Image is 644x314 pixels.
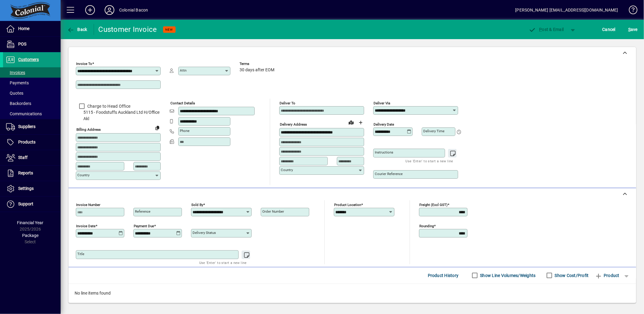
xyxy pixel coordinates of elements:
span: Package [22,233,39,238]
span: Product [595,271,619,280]
app-page-header-button: Back [61,24,94,35]
a: Settings [3,181,61,196]
button: Choose address [356,118,366,127]
a: Payments [3,78,61,88]
button: Post & Email [526,24,567,35]
mat-label: Country [77,173,89,177]
div: Colonial Bacon [119,5,148,15]
span: S [628,27,631,32]
span: Customers [18,57,39,62]
button: Add [80,5,100,15]
button: Save [627,24,639,35]
span: Invoices [6,70,25,75]
mat-label: Courier Reference [375,172,403,176]
span: Backorders [6,101,31,106]
span: ost & Email [529,27,564,32]
mat-label: Instructions [375,150,393,154]
a: Reports [3,166,61,181]
mat-hint: Use 'Enter' to start a new line [199,259,247,266]
span: Support [18,201,33,206]
button: Product [592,270,622,281]
mat-label: Deliver To [280,101,295,105]
a: Home [3,21,61,36]
div: Customer Invoice [99,25,157,34]
button: Cancel [601,24,617,35]
button: Profile [100,5,119,15]
mat-label: Payment due [134,224,154,228]
span: 5115 - Foodstuffs Auckland Ltd H/Office Akl [76,109,161,122]
a: Knowledge Base [624,1,636,21]
mat-label: Sold by [191,202,203,207]
span: ave [628,25,638,34]
span: Financial Year [17,220,44,225]
label: Charge to Head Office [86,103,130,109]
span: Products [18,140,35,144]
span: Terms [240,62,276,66]
span: Suppliers [18,124,35,129]
a: Support [3,197,61,212]
span: Quotes [6,91,23,96]
a: POS [3,37,61,52]
span: Product History [428,271,459,280]
a: Backorders [3,98,61,109]
mat-label: Order number [262,209,284,214]
span: Settings [18,186,34,191]
mat-hint: Use 'Enter' to start a new line [406,157,453,164]
span: Back [67,27,87,32]
a: Communications [3,109,61,119]
button: Copy to Delivery address [153,123,162,133]
a: View on map [346,117,356,127]
label: Show Line Volumes/Weights [479,272,536,279]
mat-label: Country [281,168,293,172]
mat-label: Rounding [419,224,434,228]
mat-label: Reference [135,209,150,214]
label: Show Cost/Profit [554,272,589,279]
div: No line items found [69,284,636,302]
a: Invoices [3,67,61,78]
a: Suppliers [3,119,61,134]
a: Quotes [3,88,61,98]
span: 30 days after EOM [240,68,274,73]
span: Reports [18,171,33,175]
span: Cancel [602,25,616,34]
mat-label: Deliver via [374,101,390,105]
mat-label: Delivery date [374,122,394,127]
span: Staff [18,155,28,160]
span: POS [18,42,26,46]
mat-label: Invoice To [76,62,92,66]
span: P [539,27,542,32]
span: NEW [166,28,173,32]
span: Communications [6,111,42,116]
mat-label: Phone [180,129,190,133]
button: Back [65,24,89,35]
mat-label: Delivery status [193,231,216,235]
a: Products [3,135,61,150]
mat-label: Title [77,252,84,256]
div: [PERSON_NAME] [EMAIL_ADDRESS][DOMAIN_NAME] [515,5,618,15]
mat-label: Invoice date [76,224,96,228]
mat-label: Attn [180,68,186,73]
mat-label: Product location [334,202,361,207]
button: Product History [425,270,461,281]
a: Staff [3,150,61,165]
span: Home [18,26,29,31]
mat-label: Freight (excl GST) [419,202,448,207]
mat-label: Delivery time [423,129,444,133]
mat-label: Invoice number [76,202,100,207]
span: Payments [6,80,29,85]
